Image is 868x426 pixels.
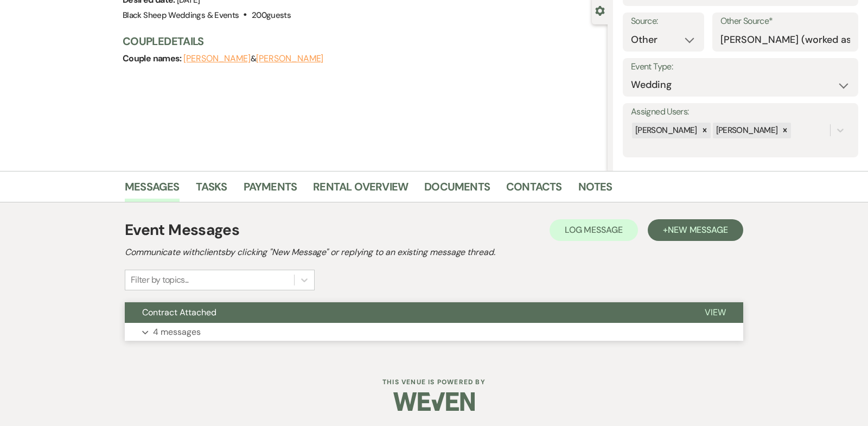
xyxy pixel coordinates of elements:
a: Tasks [196,178,227,202]
a: Notes [578,178,612,202]
h1: Event Messages [125,219,239,241]
span: Couple names: [123,53,183,64]
label: Other Source* [720,14,850,29]
label: Assigned Users: [631,104,850,120]
div: [PERSON_NAME] [632,123,699,138]
h2: Communicate with clients by clicking "New Message" or replying to an existing message thread. [125,246,743,259]
a: Payments [244,178,297,202]
span: 200 guests [252,10,291,21]
button: Contract Attached [125,302,687,323]
a: Messages [125,178,180,202]
span: Contract Attached [142,307,216,318]
button: +New Message [648,219,743,241]
button: [PERSON_NAME] [183,54,251,63]
button: [PERSON_NAME] [256,54,323,63]
a: Documents [424,178,490,202]
a: Rental Overview [313,178,408,202]
span: Black Sheep Weddings & Events [123,10,239,21]
span: Log Message [565,224,623,236]
label: Event Type: [631,59,850,75]
h3: Couple Details [123,34,597,49]
button: Log Message [550,219,638,241]
a: Contacts [506,178,562,202]
span: View [705,307,726,318]
span: New Message [668,224,728,236]
span: & [183,53,323,64]
div: Filter by topics... [131,274,189,287]
p: 4 messages [153,325,201,339]
div: [PERSON_NAME] [713,123,780,138]
label: Source: [631,14,696,29]
button: View [687,302,743,323]
img: Weven Logo [393,383,475,421]
button: 4 messages [125,323,743,341]
button: Close lead details [595,5,605,15]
